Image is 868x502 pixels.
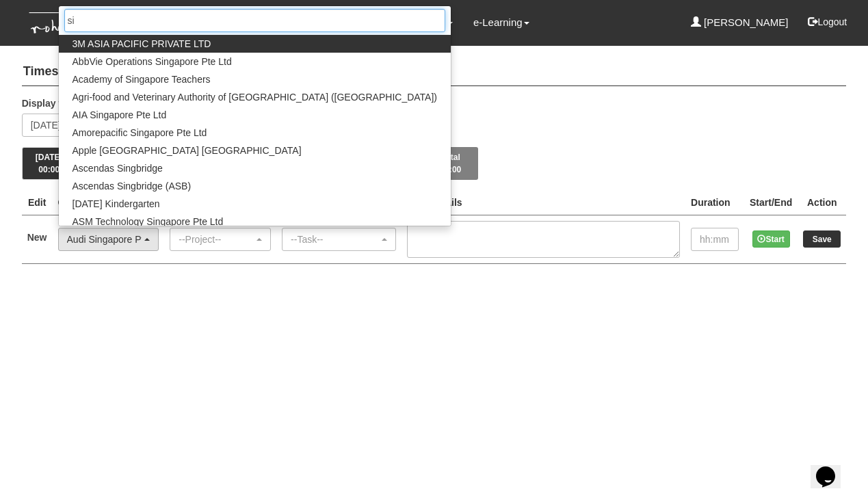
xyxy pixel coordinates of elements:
span: Ascendas Singbridge [73,161,163,175]
span: Amorepacific Singapore Pte Ltd [73,126,207,140]
span: Agri-food and Veterinary Authority of [GEOGRAPHIC_DATA] ([GEOGRAPHIC_DATA]) [73,90,437,104]
th: Action [798,190,846,215]
input: hh:mm [691,228,739,251]
h4: Timesheets [22,58,847,86]
a: e-Learning [473,7,529,38]
th: Client [53,190,165,215]
span: ASM Technology Singapore Pte Ltd [73,215,224,228]
th: Start/End [744,190,798,215]
label: New [27,230,47,244]
button: --Task-- [282,228,396,251]
iframe: chat widget [811,447,854,488]
button: Logout [798,5,856,38]
span: Ascendas Singbridge (ASB) [73,179,192,193]
th: Duration [685,190,744,215]
a: [PERSON_NAME] [691,7,789,38]
span: Academy of Singapore Teachers [73,72,211,86]
th: Task Details [402,190,685,215]
th: Edit [22,190,53,215]
span: AIA Singapore Pte Ltd [73,108,167,122]
input: Search [64,9,445,32]
span: 00:00 [38,165,60,174]
div: --Task-- [291,233,379,246]
span: Apple [GEOGRAPHIC_DATA] [GEOGRAPHIC_DATA] [73,144,302,157]
button: Audi Singapore Pte. Ltd. [58,228,159,251]
button: [DATE]00:00 [22,147,77,180]
span: AbbVie Operations Singapore Pte Ltd [73,55,232,68]
div: --Project-- [179,233,254,246]
div: Audi Singapore Pte. Ltd. [67,233,142,246]
button: Start [752,230,790,248]
div: Timesheet Week Summary [22,147,847,180]
span: [DATE] Kindergarten [73,197,160,211]
input: Save [803,230,841,248]
label: Display the week of [22,96,111,110]
button: --Project-- [170,228,271,251]
span: 3M ASIA PACIFIC PRIVATE LTD [73,37,211,51]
